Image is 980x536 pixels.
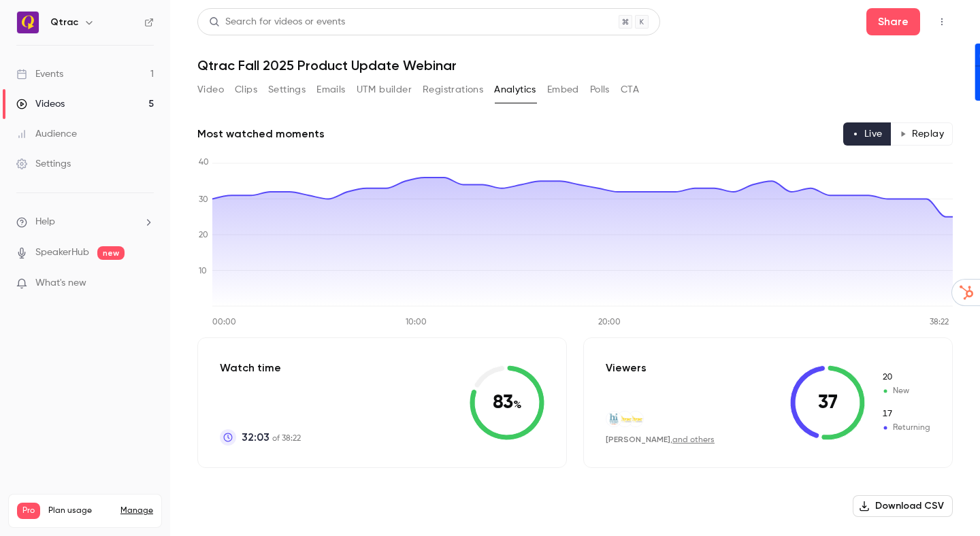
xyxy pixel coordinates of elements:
button: Live [843,122,892,146]
button: CTA [621,79,639,101]
span: New [881,371,930,384]
span: New [881,385,930,397]
img: Qtrac [17,12,39,33]
button: Embed [547,79,579,101]
tspan: 38:22 [930,318,949,326]
p: Viewers [606,360,647,376]
button: Analytics [494,79,536,101]
span: Plan usage [48,505,112,516]
span: new [97,246,125,260]
span: Pro [17,503,40,519]
div: , [606,434,715,446]
div: Audience [16,127,77,141]
button: Share [866,8,920,35]
div: Videos [16,97,65,111]
tspan: 10:00 [406,318,427,326]
h6: Qtrac [50,16,78,29]
h1: Qtrac Fall 2025 Product Update Webinar [197,57,953,73]
button: Registrations [423,79,483,101]
tspan: 20 [199,231,208,239]
button: Video [197,79,224,101]
div: Events [16,67,63,81]
span: Returning [881,408,930,420]
img: qtrac.com [628,412,643,426]
button: Polls [590,79,610,101]
tspan: 30 [199,196,208,204]
span: What's new [35,276,86,290]
button: Emails [316,79,345,101]
tspan: 00:00 [212,318,236,326]
span: 32:03 [242,429,269,446]
button: Settings [268,79,306,101]
p: Watch time [220,360,301,376]
div: Settings [16,157,71,171]
h2: Most watched moments [197,126,325,142]
button: Replay [891,122,953,146]
span: [PERSON_NAME] [606,435,670,444]
li: help-dropdown-opener [16,215,154,229]
tspan: 40 [199,158,209,167]
span: Help [35,215,55,229]
button: Download CSV [853,495,953,517]
a: Manage [120,505,153,516]
tspan: 10 [199,267,207,275]
button: UTM builder [357,79,412,101]
div: Search for videos or events [209,15,345,29]
span: Returning [881,422,930,434]
button: Clips [235,79,257,101]
button: Top Bar Actions [931,11,953,33]
p: of 38:22 [242,429,301,446]
img: ochitide.com [606,412,621,426]
iframe: Noticeable Trigger [137,278,154,290]
img: qtrac.com [617,412,632,426]
a: and others [672,436,715,444]
tspan: 20:00 [598,318,621,326]
a: SpeakerHub [35,246,89,260]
